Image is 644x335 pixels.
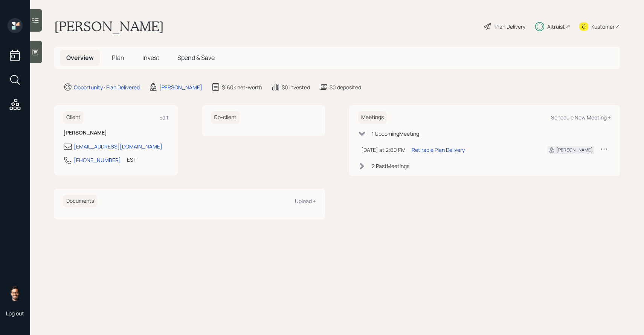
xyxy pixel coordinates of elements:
[63,111,84,124] h6: Client
[8,286,23,301] img: sami-boghos-headshot.png
[372,130,419,138] div: 1 Upcoming Meeting
[54,18,164,35] h1: [PERSON_NAME]
[372,162,409,170] div: 2 Past Meeting s
[591,23,615,31] div: Kustomer
[66,54,94,62] span: Overview
[282,83,310,91] div: $0 invested
[412,146,465,154] div: Retirable Plan Delivery
[177,54,215,62] span: Spend & Save
[556,147,593,153] div: [PERSON_NAME]
[142,54,159,62] span: Invest
[159,83,202,91] div: [PERSON_NAME]
[495,23,525,31] div: Plan Delivery
[63,195,97,207] h6: Documents
[222,83,262,91] div: $160k net-worth
[358,111,387,124] h6: Meetings
[63,130,169,136] h6: [PERSON_NAME]
[330,83,361,91] div: $0 deposited
[127,156,136,164] div: EST
[112,54,124,62] span: Plan
[159,114,169,121] div: Edit
[547,23,565,31] div: Altruist
[6,310,24,317] div: Log out
[74,156,121,164] div: [PHONE_NUMBER]
[74,83,140,91] div: Opportunity · Plan Delivered
[211,111,240,124] h6: Co-client
[551,114,611,121] div: Schedule New Meeting +
[361,146,406,154] div: [DATE] at 2:00 PM
[74,142,162,150] div: [EMAIL_ADDRESS][DOMAIN_NAME]
[295,197,316,205] div: Upload +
